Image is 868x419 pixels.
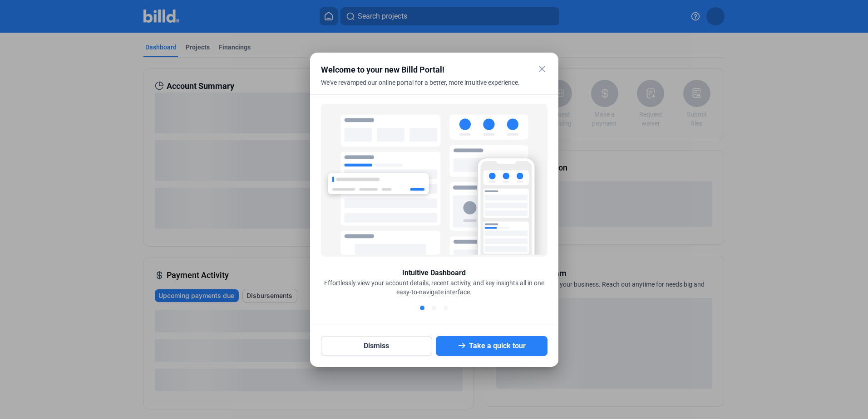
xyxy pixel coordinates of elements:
mat-icon: close [537,63,547,74]
div: Effortlessly view your account details, recent activity, and key insights all in one easy-to-navi... [321,278,547,297]
div: We've revamped our online portal for a better, more intuitive experience. [321,78,525,98]
button: Dismiss [321,336,433,356]
div: Intuitive Dashboard [402,268,466,278]
div: Welcome to your new Billd Portal! [321,63,525,76]
button: Take a quick tour [436,336,547,356]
